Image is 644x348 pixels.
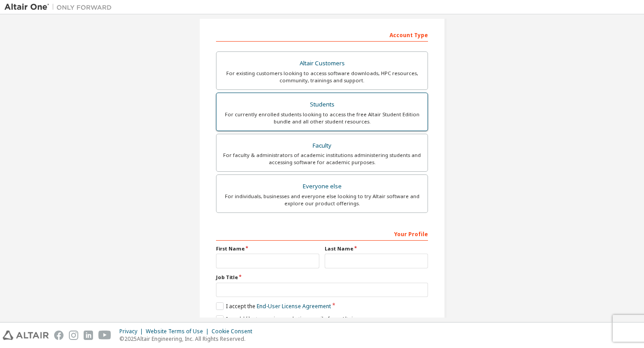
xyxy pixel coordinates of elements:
label: First Name [216,245,319,252]
div: Cookie Consent [212,328,258,335]
label: Job Title [216,274,428,281]
div: Your Profile [216,226,428,241]
div: Privacy [119,328,146,335]
div: Students [222,98,422,111]
div: For individuals, businesses and everyone else looking to try Altair software and explore our prod... [222,193,422,207]
img: Altair One [4,3,116,12]
div: Altair Customers [222,57,422,70]
p: © 2025 Altair Engineering, Inc. All Rights Reserved. [119,335,258,343]
img: linkedin.svg [84,331,93,340]
div: Everyone else [222,180,422,193]
div: Website Terms of Use [146,328,212,335]
label: Last Name [325,245,428,252]
img: instagram.svg [69,331,78,340]
img: facebook.svg [54,331,64,340]
a: End-User License Agreement [257,302,331,310]
div: Account Type [216,27,428,42]
div: For faculty & administrators of academic institutions administering students and accessing softwa... [222,152,422,166]
img: youtube.svg [98,331,111,340]
div: For currently enrolled students looking to access the free Altair Student Edition bundle and all ... [222,111,422,125]
label: I would like to receive marketing emails from Altair [216,315,355,323]
div: For existing customers looking to access software downloads, HPC resources, community, trainings ... [222,70,422,84]
img: altair_logo.svg [3,331,49,340]
label: I accept the [216,302,331,310]
div: Faculty [222,140,422,152]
